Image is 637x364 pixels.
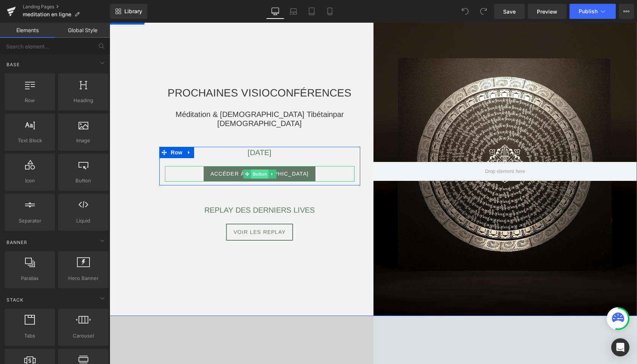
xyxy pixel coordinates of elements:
a: Mobile [321,4,339,19]
span: Row [7,96,53,104]
span: PROCHAINES VISIOCONFÉRENCES [58,64,242,76]
span: Text Block [7,137,53,145]
a: Laptop [284,4,303,19]
span: Carousel [60,332,106,340]
span: Preview [537,8,557,16]
a: Tablet [303,4,321,19]
span: [DATE] [138,126,162,134]
a: New Library [110,4,147,19]
span: Image [60,137,106,145]
a: VOIR LES REPLAY [116,201,184,218]
span: Parallax [7,274,53,282]
span: Base [6,61,20,68]
span: Banner [6,239,28,246]
a: Preview [528,4,566,19]
span: meditation en ligne [23,11,71,17]
span: REPLAY DES DERNIERS LIVES [95,183,205,191]
button: Redo [476,4,491,19]
span: Icon [7,177,53,185]
span: Heading [60,96,106,104]
a: Desktop [266,4,284,19]
a: Landing Pages [23,4,110,10]
button: More [619,4,634,19]
a: Expand / Collapse [158,147,166,156]
span: Separator [7,217,53,225]
span: Button [60,177,106,185]
span: Button [141,147,159,156]
span: Row [60,124,75,135]
span: VOIR LES REPLAY [124,206,176,212]
span: Stack [6,296,24,303]
button: Undo [458,4,473,19]
span: Save [503,8,516,16]
a: ACCÉDER À [GEOGRAPHIC_DATA] [94,143,206,159]
span: ACCÉDER À [GEOGRAPHIC_DATA] [101,148,199,154]
a: Expand / Collapse [75,124,85,135]
span: par [DEMOGRAPHIC_DATA] [108,87,234,105]
span: Library [124,8,142,15]
span: Méditation & [DEMOGRAPHIC_DATA] Tibétain [66,87,223,96]
div: Open Intercom Messenger [611,338,629,356]
span: Tabs [7,332,53,340]
span: Liquid [60,217,106,225]
a: Global Style [55,23,110,38]
span: Publish [579,8,598,14]
button: Publish [570,4,616,19]
span: Hero Banner [60,274,106,282]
